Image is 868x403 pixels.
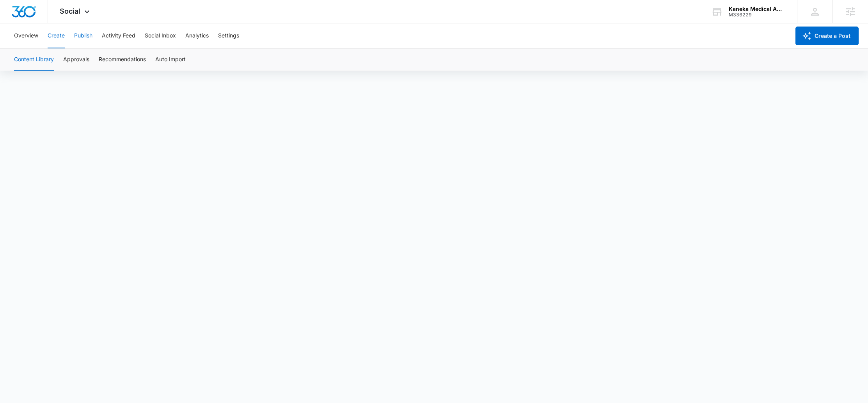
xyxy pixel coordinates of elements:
[14,49,54,71] button: Content Library
[218,23,239,48] button: Settings
[795,27,859,45] button: Create a Post
[12,20,19,27] img: website_grey.svg
[729,6,786,12] div: account name
[185,23,209,48] button: Analytics
[99,49,146,71] button: Recommendations
[14,23,38,48] button: Overview
[729,12,786,18] div: account id
[21,45,27,51] img: tab_domain_overview_orange.svg
[22,12,38,19] div: v 4.0.25
[63,49,89,71] button: Approvals
[102,23,135,48] button: Activity Feed
[74,23,92,48] button: Publish
[30,46,70,51] div: Domain Overview
[48,23,65,48] button: Create
[20,20,86,27] div: Domain: [DOMAIN_NAME]
[86,46,131,51] div: Keywords by Traffic
[155,49,186,71] button: Auto Import
[78,45,84,51] img: tab_keywords_by_traffic_grey.svg
[12,12,19,19] img: logo_orange.svg
[145,23,176,48] button: Social Inbox
[60,7,80,15] span: Social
